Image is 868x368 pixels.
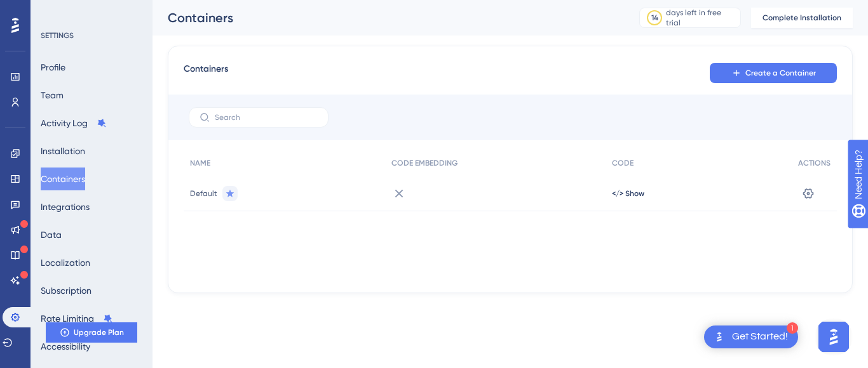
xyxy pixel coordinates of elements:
span: Need Help? [29,3,79,18]
button: </> Show [612,188,644,199]
img: launcher-image-alternative-text [712,329,727,345]
span: ACTIONS [798,158,831,168]
div: Get Started! [732,330,788,344]
button: Integrations [41,195,90,218]
span: Upgrade Plan [74,327,124,338]
button: Rate Limiting [41,307,113,330]
span: CODE EMBEDDING [391,158,458,168]
button: Profile [41,56,65,79]
span: Complete Installation [763,13,841,23]
span: Containers [184,62,228,84]
button: Team [41,84,64,107]
span: CODE [612,158,634,168]
div: Containers [168,9,607,27]
button: Subscription [41,279,92,302]
div: SETTINGS [41,30,144,41]
button: Localization [41,251,90,274]
div: days left in free trial [666,8,736,28]
button: Installation [41,140,85,162]
span: Create a Container [745,68,816,78]
input: Search [215,113,318,122]
div: 1 [787,322,798,334]
div: Open Get Started! checklist, remaining modules: 1 [704,325,798,348]
span: NAME [190,158,210,168]
span: Default [190,188,217,199]
button: Activity Log [41,112,107,135]
button: Complete Installation [751,8,853,28]
button: Create a Container [710,63,837,83]
button: Upgrade Plan [46,322,137,343]
button: Containers [41,168,85,190]
button: Data [41,223,62,246]
button: Accessibility [41,335,90,358]
div: 14 [651,13,658,23]
iframe: UserGuiding AI Assistant Launcher [815,318,853,356]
